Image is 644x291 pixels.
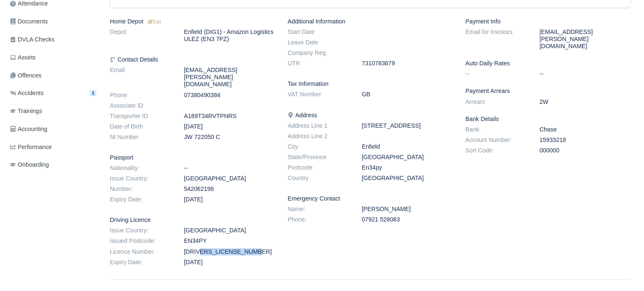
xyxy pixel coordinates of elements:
[104,196,178,203] dt: Expiry Date:
[356,216,459,223] dd: 07921 528083
[7,157,100,173] a: Onboarding
[533,126,637,133] dd: Chase
[281,143,356,150] dt: City
[602,251,644,291] iframe: Chat Widget
[104,248,178,255] dt: Licence Number:
[104,113,178,120] dt: Transporter ID
[104,185,178,193] dt: Number:
[533,98,637,106] dd: 2W
[10,35,55,44] span: DVLA Checks
[178,227,281,234] dd: [GEOGRAPHIC_DATA]
[7,67,100,84] a: Offences
[90,90,96,96] span: 1
[356,175,459,182] dd: [GEOGRAPHIC_DATA]
[178,248,281,255] dd: [DRIVERS_LICENSE_NUMBER]
[356,206,459,213] dd: [PERSON_NAME]
[281,133,356,140] dt: Address Line 2
[10,53,36,62] span: Assets
[10,142,52,152] span: Performance
[288,112,453,119] h6: Address
[459,28,533,50] dt: Email for Invoices
[281,39,356,46] dt: Leave Date
[178,28,281,43] dd: Enfield (DIG1) - Amazon Logistics ULEZ (EN3 7PZ)
[178,165,281,172] dd: --
[147,18,161,25] a: Edit
[104,28,178,43] dt: Depot:
[356,122,459,129] dd: [STREET_ADDRESS]
[10,17,48,26] span: Documents
[288,18,453,25] h6: Additional Information
[178,123,281,130] dd: [DATE]
[104,92,178,99] dt: Phone
[533,136,637,144] dd: 15933218
[281,122,356,129] dt: Address Line 1
[104,123,178,130] dt: Date of Birth
[281,175,356,182] dt: Country
[10,124,47,134] span: Accounting
[288,195,453,202] h6: Emergency Contact
[533,147,637,154] dd: 000000
[110,216,275,224] h6: Driving Licence
[7,121,100,137] a: Accounting
[459,126,533,133] dt: Bank:
[110,154,275,161] h6: Passport
[7,49,100,66] a: Assets
[110,18,275,25] h6: Home Depot
[465,88,631,95] h6: Payment Arrears
[104,67,178,88] dt: Email
[104,102,178,109] dt: Associate ID
[104,237,178,245] dt: Issued Postcode:
[288,80,453,88] h6: Tax Information
[356,154,459,161] dd: [GEOGRAPHIC_DATA]
[459,98,533,106] dt: Arrears
[281,164,356,171] dt: Postcode
[178,259,281,266] dd: [DATE]
[178,134,281,141] dd: JW 722050 C
[459,147,533,154] dt: Sort Code:
[7,139,100,155] a: Performance
[356,143,459,150] dd: Enfield
[7,13,100,30] a: Documents
[178,175,281,182] dd: [GEOGRAPHIC_DATA]
[10,88,44,98] span: Accidents
[281,60,356,67] dt: UTR
[459,70,533,77] dt: --
[459,136,533,144] dt: Account Number:
[104,165,178,172] dt: Nationality:
[281,28,356,36] dt: Start Date
[533,70,637,77] dd: --
[465,116,631,123] h6: Bank Details
[178,196,281,203] dd: [DATE]
[178,185,281,193] dd: 542062198
[10,71,42,80] span: Offences
[356,164,459,171] dd: En34py
[281,206,356,213] dt: Name:
[110,56,275,63] h6: Contact Details
[281,91,356,98] dt: VAT Number
[356,91,459,98] dd: GB
[104,259,178,266] dt: Expiry Date:
[533,28,637,50] dd: [EMAIL_ADDRESS][PERSON_NAME][DOMAIN_NAME]
[465,18,631,25] h6: Payment Info
[10,160,49,170] span: Onboarding
[7,103,100,119] a: Trainings
[281,154,356,161] dt: State/Province
[10,106,42,116] span: Trainings
[147,19,161,24] small: Edit
[178,113,281,120] dd: A189T34RVTPNRS
[356,60,459,67] dd: 7310783679
[104,134,178,141] dt: NI Number
[281,49,356,57] dt: Company Reg.
[7,85,100,101] a: Accidents 1
[281,216,356,223] dt: Phone:
[104,175,178,182] dt: Issue Country:
[178,67,281,88] dd: [EMAIL_ADDRESS][PERSON_NAME][DOMAIN_NAME]
[104,227,178,234] dt: Issue Country:
[7,31,100,48] a: DVLA Checks
[178,92,281,99] dd: 07380490384
[465,60,631,67] h6: Auto Daily Rates
[178,237,281,245] dd: EN34PY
